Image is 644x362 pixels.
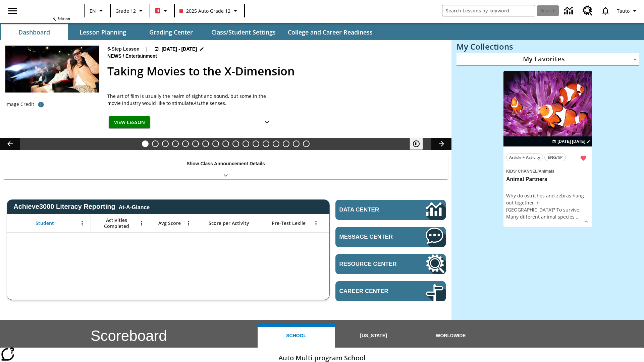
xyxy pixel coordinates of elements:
[506,192,589,220] div: Why do ostriches and zebras hang out together in [GEOGRAPHIC_DATA]? To survive. Many different an...
[335,254,446,274] a: Resource Center, Will open in new tab
[202,140,209,147] button: Slide 7 Solar Power to the People
[232,140,239,147] button: Slide 10 The Invasion of the Free CD
[183,218,194,228] button: Open Menu
[506,176,589,183] h3: Animal Partners
[107,46,140,53] p: 5-Step Lesson
[142,140,149,147] button: Slide 1 Taking Movies to the X-Dimension
[153,46,206,53] button: Aug 18 - Aug 24 Choose Dates
[548,154,562,161] span: ENG/SP
[52,16,70,21] span: NJ Edition
[282,24,378,40] button: College and Career Readiness
[109,116,150,129] button: View Lesson
[335,281,446,301] a: Career Center
[410,138,423,150] button: Pause
[597,2,614,19] a: Notifications
[3,156,448,179] div: Show Class Announcement Details
[1,24,68,40] button: Dashboard
[206,24,281,40] button: Class/Student Settings
[579,2,597,20] a: Resource Center, Will open in new tab
[77,218,87,228] button: Open Menu
[182,140,189,147] button: Slide 5 Private! Keep Out!
[576,214,580,220] span: …
[156,6,159,15] span: B
[115,7,136,14] span: Grade 12
[69,24,136,40] button: Lesson Planning
[137,218,147,228] button: Open Menu
[162,140,169,147] button: Slide 3 Animal Partners
[557,138,585,144] span: [DATE] [DATE]
[5,46,99,93] img: Panel in front of the seats sprays water mist to the happy audience at a 4DX-equipped theater.
[335,324,412,348] button: [US_STATE]
[431,138,451,150] button: Lesson carousel, Next
[335,227,446,247] a: Message Center
[283,140,289,147] button: Slide 15 Hooray for Constitution Day!
[617,7,630,14] span: Tauto
[560,2,579,20] a: Data Center
[614,5,641,17] button: Profile/Settings
[509,154,540,161] span: Article + Activity
[152,140,159,147] button: Slide 2 Labor Day: Workers Take a Stand
[34,99,48,111] button: Photo credit: Photo by The Asahi Shimbun via Getty Images
[272,220,306,226] span: Pre-Test Lexile
[410,138,430,150] div: Pause
[107,53,123,60] span: News
[3,1,22,21] button: Open side menu
[13,203,150,210] span: Achieve3000 Literacy Reporting
[222,140,229,147] button: Slide 9 Fashion Forward in Ancient Rome
[192,140,199,147] button: Slide 6 The Last Homesteaders
[538,169,539,174] span: /
[90,7,96,14] span: EN
[412,324,489,348] button: Worldwide
[193,100,201,106] em: ALL
[335,200,446,220] a: Data Center
[119,203,150,210] div: At-A-Glance
[209,220,249,226] span: Score per Activity
[107,63,443,80] h2: Taking Movies to the X-Dimension
[544,154,566,161] button: ENG/SP
[212,140,219,147] button: Slide 8 Attack of the Terrifying Tomatoes
[339,206,403,213] span: Data Center
[125,53,158,60] span: Entertainment
[506,154,543,161] button: Article + Activity
[551,138,592,144] button: Jul 07 - Jun 30 Choose Dates
[457,53,639,66] div: My Favorites
[36,220,54,226] span: Student
[107,93,275,107] p: The art of film is usually the realm of sight and sound, but some in the movie industry would lik...
[339,288,406,295] span: Career Center
[138,24,205,40] button: Grading Center
[26,3,70,16] a: Home
[186,160,265,167] p: Show Class Announcement Details
[339,261,406,267] span: Resource Center
[506,169,538,174] span: Kids' Channel
[123,53,124,59] span: /
[172,140,179,147] button: Slide 4 Cars of the Future?
[339,234,406,240] span: Message Center
[26,2,70,21] div: Home
[311,218,321,228] button: Open Menu
[179,7,230,14] span: 2025 Auto Grade 12
[577,152,589,164] button: Remove from Favorites
[303,140,310,147] button: Slide 17 The Constitution's Balancing Act
[506,167,589,175] span: Topic: Kids' Channel/Animals
[158,220,181,226] span: Avg Score
[152,5,172,17] button: Boost Class color is red. Change class color
[243,140,249,147] button: Slide 11 Mixed Practice: Citing Evidence
[442,5,535,16] input: search field
[260,116,274,129] button: Show Details
[5,101,34,108] p: Image Credit
[539,169,554,174] span: Animals
[581,217,591,227] button: Show Details
[113,5,148,17] button: Grade: Grade 12, Select a grade
[145,46,148,53] span: |
[177,5,242,17] button: Class: 2025 Auto Grade 12, Select your class
[503,71,592,228] div: lesson details
[253,140,259,147] button: Slide 12 Pre-release lesson
[457,42,639,51] h3: My Collections
[87,5,108,17] button: Language: EN, Select a language
[162,46,197,53] span: [DATE] - [DATE]
[273,140,279,147] button: Slide 14 Between Two Worlds
[263,140,269,147] button: Slide 13 Career Lesson
[94,217,139,229] span: Activities Completed
[258,324,335,348] button: School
